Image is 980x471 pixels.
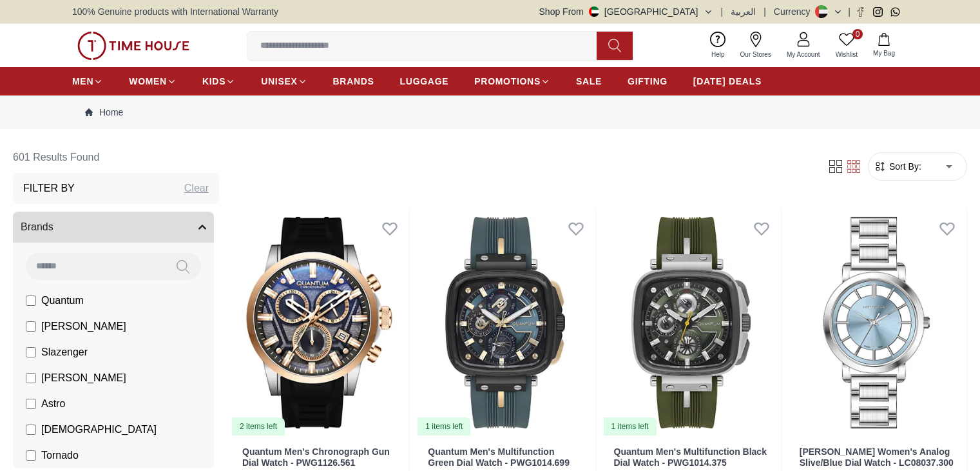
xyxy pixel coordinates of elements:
[693,70,762,93] a: [DATE] DEALS
[72,75,93,88] span: MEN
[242,446,390,468] a: Quantum Men's Chronograph Gun Dial Watch - PWG1126.561
[415,209,595,436] img: Quantum Men's Multifunction Green Dial Watch - PWG1014.699
[706,50,730,59] span: Help
[184,181,209,196] div: Clear
[601,209,781,436] img: Quantum Men's Multifunction Black Dial Watch - PWG1014.375
[601,209,781,436] a: Quantum Men's Multifunction Black Dial Watch - PWG1014.3751 items left
[26,450,36,461] input: Tornado
[887,160,921,173] span: Sort By:
[848,5,850,18] span: |
[26,321,36,332] input: [PERSON_NAME]
[129,75,167,88] span: WOMEN
[428,446,570,468] a: Quantum Men's Multifunction Green Dial Watch - PWG1014.699
[72,5,278,18] span: 100% Genuine products with International Warranty
[26,296,36,306] input: Quantum
[831,50,863,59] span: Wishlist
[261,70,307,93] a: UNISEX
[704,29,733,62] a: Help
[26,399,36,409] input: Astro
[400,75,449,88] span: LUGGAGE
[628,70,668,93] a: GIFTING
[721,5,724,18] span: |
[873,7,883,17] a: Instagram
[865,30,903,61] button: My Bag
[539,5,713,18] button: Shop From[GEOGRAPHIC_DATA]
[41,345,88,360] span: Slazenger
[41,448,79,463] span: Tornado
[333,75,374,88] span: BRANDS
[202,70,235,93] a: KIDS
[202,75,226,88] span: KIDS
[232,417,285,436] div: 2 items left
[787,209,966,436] img: Lee Cooper Women's Analog Slive/Blue Dial Watch - LC08037.300
[731,5,756,18] button: العربية
[735,50,776,59] span: Our Stores
[604,417,657,436] div: 1 items left
[474,70,550,93] a: PROMOTIONS
[41,319,126,334] span: [PERSON_NAME]
[418,417,470,436] div: 1 items left
[41,422,157,437] span: [DEMOGRAPHIC_DATA]
[764,5,766,18] span: |
[890,7,900,17] a: Whatsapp
[874,160,921,173] button: Sort By:
[589,6,599,17] img: United Arab Emirates
[229,209,409,436] a: Quantum Men's Chronograph Gun Dial Watch - PWG1126.5612 items left
[41,396,65,412] span: Astro
[868,48,900,58] span: My Bag
[77,32,189,60] img: ...
[26,425,36,435] input: [DEMOGRAPHIC_DATA]
[72,95,908,129] nav: Breadcrumb
[576,70,602,93] a: SALE
[415,209,595,436] a: Quantum Men's Multifunction Green Dial Watch - PWG1014.6991 items left
[576,75,602,88] span: SALE
[474,75,541,88] span: PROMOTIONS
[400,70,449,93] a: LUGGAGE
[21,219,53,235] span: Brands
[774,5,816,18] div: Currency
[23,181,75,196] h3: Filter By
[72,70,103,93] a: MEN
[26,347,36,357] input: Slazenger
[628,75,668,88] span: GIFTING
[261,75,297,88] span: UNISEX
[129,70,177,93] a: WOMEN
[733,29,779,62] a: Our Stores
[13,142,219,173] h6: 601 Results Found
[229,209,409,436] img: Quantum Men's Chronograph Gun Dial Watch - PWG1126.561
[856,7,865,17] a: Facebook
[800,446,954,468] a: [PERSON_NAME] Women's Analog Slive/Blue Dial Watch - LC08037.300
[41,370,126,386] span: [PERSON_NAME]
[26,373,36,383] input: [PERSON_NAME]
[333,70,374,93] a: BRANDS
[828,29,865,62] a: 0Wishlist
[693,75,762,88] span: [DATE] DEALS
[41,293,84,308] span: Quantum
[13,212,214,243] button: Brands
[852,29,863,39] span: 0
[85,106,123,119] a: Home
[614,446,767,468] a: Quantum Men's Multifunction Black Dial Watch - PWG1014.375
[782,50,825,59] span: My Account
